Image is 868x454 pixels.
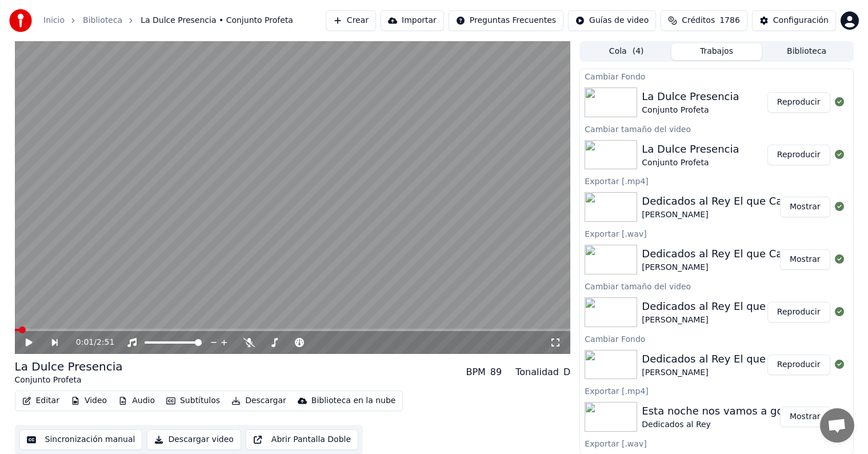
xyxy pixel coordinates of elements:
[780,197,830,217] button: Mostrar
[762,43,852,60] button: Biblioteca
[642,89,739,105] div: La Dulce Presencia
[642,105,739,116] div: Conjunto Profeta
[449,10,563,31] button: Preguntas Frecuentes
[466,365,485,379] div: BPM
[682,15,715,26] span: Créditos
[580,436,853,450] div: Exportar [.wav]
[326,10,376,31] button: Crear
[661,10,747,31] button: Créditos1786
[580,69,853,83] div: Cambiar Fondo
[581,43,671,60] button: Cola
[642,351,799,367] div: Dedicados al Rey El que Canta
[19,429,143,450] button: Sincronización manual
[83,15,122,26] a: Biblioteca
[141,15,293,26] span: La Dulce Presencia • Conjunto Profeta
[66,393,111,409] button: Video
[767,355,830,375] button: Reproducir
[580,332,853,345] div: Cambiar Fondo
[246,429,358,450] button: Abrir Pantalla Doble
[568,10,656,31] button: Guías de video
[773,15,829,26] div: Configuración
[820,408,854,443] a: Chat abierto
[767,302,830,322] button: Reproducir
[227,393,291,409] button: Descargar
[642,419,799,431] div: Dedicados al Rey
[515,365,559,379] div: Tonalidad
[114,393,159,409] button: Audio
[642,141,739,157] div: La Dulce Presencia
[15,359,123,375] div: La Dulce Presencia
[15,375,123,386] div: Conjunto Profeta
[642,403,799,419] div: Esta noche nos vamos a gozar
[563,365,570,379] div: D
[580,122,853,136] div: Cambiar tamaño del video
[767,92,830,113] button: Reproducir
[580,384,853,397] div: Exportar [.mp4]
[162,393,225,409] button: Subtítulos
[642,157,739,169] div: Conjunto Profeta
[719,15,740,26] span: 1786
[642,246,799,262] div: Dedicados al Rey El que Canta
[76,337,94,348] span: 0:01
[381,10,444,31] button: Importar
[642,193,799,209] div: Dedicados al Rey El que Canta
[633,46,644,57] span: ( 4 )
[311,395,396,407] div: Biblioteca en la nube
[780,407,830,427] button: Mostrar
[97,337,114,348] span: 2:51
[642,209,799,221] div: [PERSON_NAME]
[580,226,853,240] div: Exportar [.wav]
[642,314,799,326] div: [PERSON_NAME]
[147,429,241,450] button: Descargar video
[580,279,853,293] div: Cambiar tamaño del video
[76,337,103,348] div: /
[43,15,293,26] nav: breadcrumb
[43,15,65,26] a: Inicio
[642,367,799,379] div: [PERSON_NAME]
[490,365,502,379] div: 89
[642,298,799,314] div: Dedicados al Rey El que Canta
[18,393,64,409] button: Editar
[752,10,836,31] button: Configuración
[780,249,830,270] button: Mostrar
[580,174,853,188] div: Exportar [.mp4]
[9,9,32,32] img: youka
[642,262,799,273] div: [PERSON_NAME]
[671,43,762,60] button: Trabajos
[767,145,830,165] button: Reproducir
